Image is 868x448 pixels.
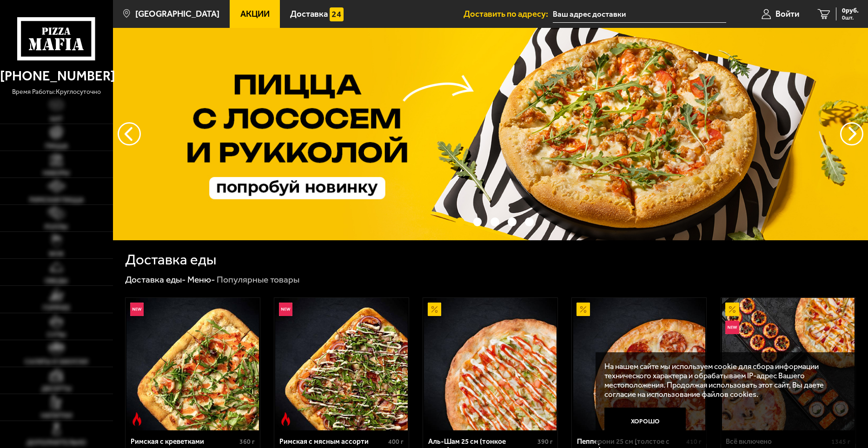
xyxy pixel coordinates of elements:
[275,298,408,430] img: Римская с мясным ассорти
[572,298,706,430] a: АкционныйПепперони 25 см (толстое с сыром)
[187,274,215,285] a: Меню-
[456,217,464,226] button: точки переключения
[274,298,409,430] a: НовинкаОстрое блюдоРимская с мясным ассорти
[49,250,64,257] span: WOK
[464,10,553,19] span: Доставить по адресу:
[330,7,343,21] img: 15daf4d41897b9f0e9f617042186c801.svg
[45,224,68,230] span: Роллы
[525,217,534,226] button: точки переключения
[423,298,557,430] a: АкционныйАль-Шам 25 см (тонкое тесто)
[126,298,260,430] a: НовинкаОстрое блюдоРимская с креветками
[135,10,219,19] span: [GEOGRAPHIC_DATA]
[45,277,68,284] span: Обеды
[279,437,386,446] div: Римская с мясным ассорти
[43,304,70,311] span: Горячее
[50,116,63,122] span: Хит
[240,10,270,19] span: Акции
[47,331,66,338] span: Супы
[41,412,72,419] span: Напитки
[725,303,739,316] img: Акционный
[775,10,799,19] span: Войти
[43,170,70,176] span: Наборы
[131,437,238,446] div: Римская с креветками
[842,15,859,20] span: 0 шт.
[428,303,441,316] img: Акционный
[125,252,216,267] h1: Доставка еды
[537,438,553,446] span: 390 г
[217,274,299,285] div: Популярные товары
[27,439,86,446] span: Дополнительно
[842,7,859,14] span: 0 руб.
[130,303,144,316] img: Новинка
[576,303,590,316] img: Акционный
[508,217,517,226] button: точки переключения
[424,298,557,430] img: Аль-Шам 25 см (тонкое тесто)
[130,412,144,426] img: Острое блюдо
[725,321,739,334] img: Новинка
[29,197,84,203] span: Римская пицца
[25,358,88,365] span: Салаты и закуски
[279,412,292,426] img: Острое блюдо
[553,6,726,23] input: Ваш адрес доставки
[41,385,72,392] span: Десерты
[722,298,855,430] img: Всё включено
[45,143,68,149] span: Пицца
[239,438,255,446] span: 360 г
[118,122,141,145] button: следующий
[840,122,863,145] button: предыдущий
[604,362,841,399] p: На нашем сайте мы используем cookie для сбора информации технического характера и обрабатываем IP...
[290,10,328,19] span: Доставка
[126,298,259,430] img: Римская с креветками
[279,303,292,316] img: Новинка
[473,217,482,226] button: точки переключения
[573,298,706,430] img: Пепперони 25 см (толстое с сыром)
[490,217,499,226] button: точки переключения
[604,408,686,435] button: Хорошо
[388,438,404,446] span: 400 г
[125,274,186,285] a: Доставка еды-
[721,298,855,430] a: АкционныйНовинкаВсё включено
